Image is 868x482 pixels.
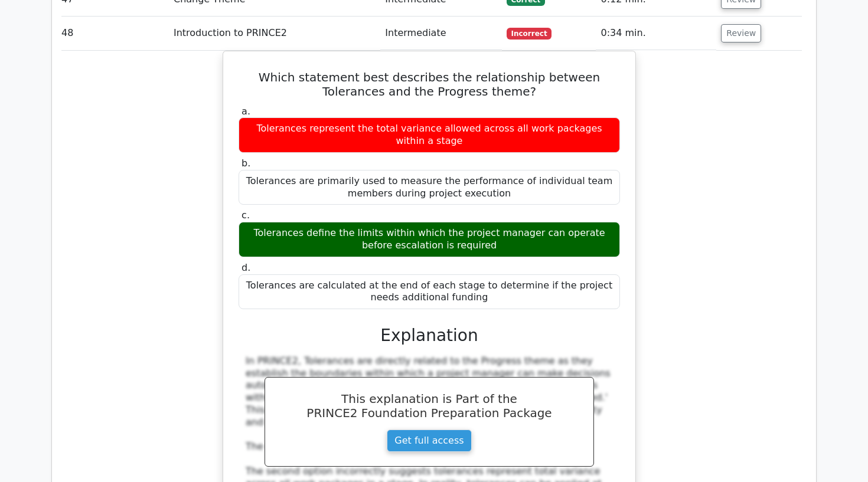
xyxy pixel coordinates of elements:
div: Tolerances represent the total variance allowed across all work packages within a stage [239,117,620,153]
div: Tolerances define the limits within which the project manager can operate before escalation is re... [239,222,620,257]
span: b. [242,158,250,169]
span: Incorrect [507,28,552,40]
span: d. [242,262,250,273]
button: Review [721,24,761,42]
td: 0:34 min. [596,17,716,50]
h5: Which statement best describes the relationship between Tolerances and the Progress theme? [237,70,621,99]
td: Intermediate [380,17,501,50]
span: a. [242,106,250,117]
td: Introduction to PRINCE2 [169,17,380,50]
h3: Explanation [246,326,613,346]
td: 48 [57,17,169,50]
a: Get full access [387,429,471,452]
span: c. [242,209,250,221]
div: Tolerances are primarily used to measure the performance of individual team members during projec... [239,170,620,205]
div: Tolerances are calculated at the end of each stage to determine if the project needs additional f... [239,274,620,310]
